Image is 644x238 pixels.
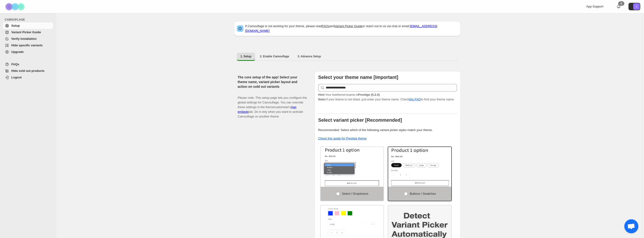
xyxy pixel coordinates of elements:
[318,93,325,96] strong: Hint:
[318,93,380,96] span: Your live theme's name is
[11,50,24,54] span: Upgrade
[11,30,41,34] span: Variant Picker Guide
[3,22,53,29] a: Setup
[318,98,326,101] strong: Note:
[3,29,53,36] a: Variant Picker Guide
[322,24,330,28] a: FAQs
[410,192,436,195] span: Buttons / Swatches
[11,44,43,47] span: Hide specific variants
[409,98,421,101] a: this FAQ
[298,55,321,58] span: 3. Advance Setup
[241,55,252,58] span: 1. Setup
[245,24,458,33] p: If Camouflage is not working for your theme, please read and or reach out to us via chat or email:
[11,37,37,40] span: Verify Installation
[618,1,624,6] div: 0
[3,42,53,49] a: Hide specific variants
[318,128,457,132] p: Recommended: Select which of the following variant picker styles match your theme.
[388,147,451,187] img: Buttons / Swatches
[11,76,22,79] span: Logout
[318,92,457,102] p: If your theme is not listed, just enter your theme name. Check to find your theme name.
[3,49,53,55] a: Upgrade
[636,5,637,8] text: Z
[3,74,53,81] a: Logout
[238,75,307,89] h2: The core setup of the app! Select your theme name, variant picker layout and action on sold out v...
[342,192,368,195] span: Select / Dropdowns
[334,24,362,28] a: Variant Picker Guide
[586,5,603,8] span: App Support
[4,0,27,13] img: Camouflage
[260,55,289,58] span: 2. Enable Camouflage
[5,18,54,22] span: CAMOUFLAGE
[3,68,53,74] a: Hide sold out products
[624,219,638,233] div: Open chat
[3,61,53,68] a: FAQs
[358,93,380,96] strong: Prestige (5.2.0)
[318,137,367,140] a: Check this guide for Prestige theme
[629,3,640,10] button: Avatar with initials Z
[616,4,621,9] a: 0
[3,36,53,42] a: Verify Installation
[318,75,398,80] b: Select your theme name [Important]
[633,3,640,10] span: Avatar with initials Z
[318,117,402,123] b: Select variant picker [Recommended]
[11,62,19,66] span: FAQs
[321,147,384,187] img: Select / Dropdowns
[11,69,45,73] span: Hide sold out products
[238,91,307,119] p: Please note: This setup page lets you configure the global settings for Camouflage. You can overr...
[11,24,20,27] span: Setup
